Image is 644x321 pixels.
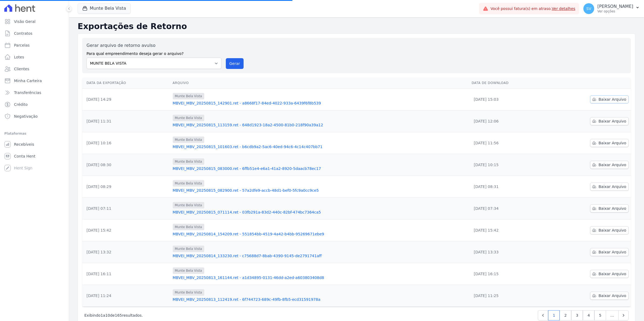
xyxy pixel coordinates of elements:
span: Baixar Arquivo [598,228,626,233]
a: Visão Geral [2,16,67,27]
a: Lotes [2,52,67,62]
span: Baixar Arquivo [598,184,626,189]
label: Para qual empreendimento deseja gerar o arquivo? [86,49,221,57]
p: Exibindo a de resultados. [84,313,143,318]
a: Baixar Arquivo [590,248,629,256]
a: Parcelas [2,40,67,51]
a: Baixar Arquivo [590,204,629,212]
a: Crédito [2,99,67,110]
span: Munte Bela Vista [173,137,204,143]
span: Baixar Arquivo [598,271,626,277]
span: Munte Bela Vista [173,246,204,252]
span: Negativação [14,114,38,119]
a: 1 [548,310,560,320]
span: Baixar Arquivo [598,140,626,146]
td: [DATE] 13:32 [82,241,171,263]
a: Negativação [2,111,67,122]
a: MBVEI_MBV_20250815_142901.ret - a8668f17-84ed-4022-933a-6439f6f8b539 [173,100,468,106]
div: Plataformas [4,130,64,137]
td: [DATE] 10:16 [82,132,171,154]
span: Conta Hent [14,153,35,159]
span: Munte Bela Vista [173,158,204,165]
a: Baixar Arquivo [590,226,629,234]
a: Baixar Arquivo [590,117,629,125]
a: Recebíveis [2,139,67,150]
span: Baixar Arquivo [598,162,626,168]
a: Conta Hent [2,151,67,162]
a: MBVEI_MBV_20250815_083000.ret - 6ffb51e4-e6a1-41a2-8920-5daacb78ec17 [173,166,468,171]
span: Lotes [14,54,24,60]
span: … [606,310,619,320]
span: Munte Bela Vista [173,289,204,296]
a: MBVEI_MBV_20250813_112419.ret - 6f744723-689c-49fb-8fb5-ecd31591978a [173,297,468,302]
td: [DATE] 16:11 [82,263,171,285]
a: MBVEI_MBV_20250815_071114.ret - 03fb291a-83d2-440c-82bf-474bc7364ca5 [173,210,468,215]
td: [DATE] 11:24 [82,285,171,307]
button: SV [PERSON_NAME] Ver opções [579,1,644,16]
span: Contratos [14,31,32,36]
td: [DATE] 13:33 [469,241,549,263]
a: MBVEI_MBV_20250815_113159.ret - 648d1923-18a2-4500-81b0-218f90a39a12 [173,122,468,128]
a: 2 [560,310,571,320]
td: [DATE] 15:42 [469,219,549,241]
a: MBVEI_MBV_20250814_133230.ret - c75688d7-8bab-4390-9145-de2791741aff [173,253,468,259]
td: [DATE] 15:42 [82,219,171,241]
h2: Exportações de Retorno [78,22,635,31]
td: [DATE] 08:30 [82,154,171,176]
span: Minha Carteira [14,78,42,83]
a: Transferências [2,87,67,98]
span: Visão Geral [14,19,36,24]
td: [DATE] 11:25 [469,285,549,307]
td: [DATE] 08:31 [469,176,549,198]
span: Munte Bela Vista [173,180,204,187]
span: Baixar Arquivo [598,249,626,255]
a: Baixar Arquivo [590,183,629,191]
span: Munte Bela Vista [173,93,204,99]
p: Ver opções [597,9,633,13]
a: Baixar Arquivo [590,270,629,278]
span: Recebíveis [14,142,34,147]
span: Você possui fatura(s) em atraso. [490,6,575,12]
a: Baixar Arquivo [590,139,629,147]
span: 165 [115,313,122,317]
a: MBVEI_MBV_20250813_161144.ret - a1d34895-0131-46dd-a2ed-a603803408d8 [173,275,468,280]
td: [DATE] 10:15 [469,154,549,176]
span: Baixar Arquivo [598,293,626,298]
span: Transferências [14,90,41,95]
td: [DATE] 11:56 [469,132,549,154]
a: Baixar Arquivo [590,95,629,103]
button: Munte Bela Vista [78,3,131,13]
a: Minha Carteira [2,75,67,86]
span: Munte Bela Vista [173,115,204,121]
span: Munte Bela Vista [173,202,204,208]
a: MBVEI_MBV_20250815_101603.ret - b6cdb9a2-5ac6-40ed-94c6-4c14c407bb71 [173,144,468,149]
span: Clientes [14,66,29,72]
th: Arquivo [171,78,470,89]
a: MBVEI_MBV_20250814_154209.ret - 551854bb-4519-4a42-b4bb-95269671ebe9 [173,231,468,237]
span: SV [586,7,591,11]
span: Parcelas [14,43,30,48]
span: Baixar Arquivo [598,206,626,211]
a: Ver detalhes [552,6,576,11]
td: [DATE] 11:31 [82,110,171,132]
a: 5 [594,310,606,320]
button: Gerar [226,58,244,69]
td: [DATE] 14:29 [82,89,171,110]
td: [DATE] 16:15 [469,263,549,285]
a: Baixar Arquivo [590,161,629,169]
a: Previous [538,310,548,320]
a: Next [618,310,629,320]
span: Baixar Arquivo [598,118,626,124]
td: [DATE] 08:29 [82,176,171,198]
a: Baixar Arquivo [590,292,629,300]
td: [DATE] 12:06 [469,110,549,132]
span: 1 [101,313,103,317]
a: 3 [571,310,583,320]
a: Contratos [2,28,67,39]
p: [PERSON_NAME] [597,4,633,9]
span: 10 [105,313,110,317]
th: Data da Exportação [82,78,171,89]
th: Data de Download [469,78,549,89]
label: Gerar arquivo de retorno avulso [86,42,221,49]
td: [DATE] 15:03 [469,89,549,110]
